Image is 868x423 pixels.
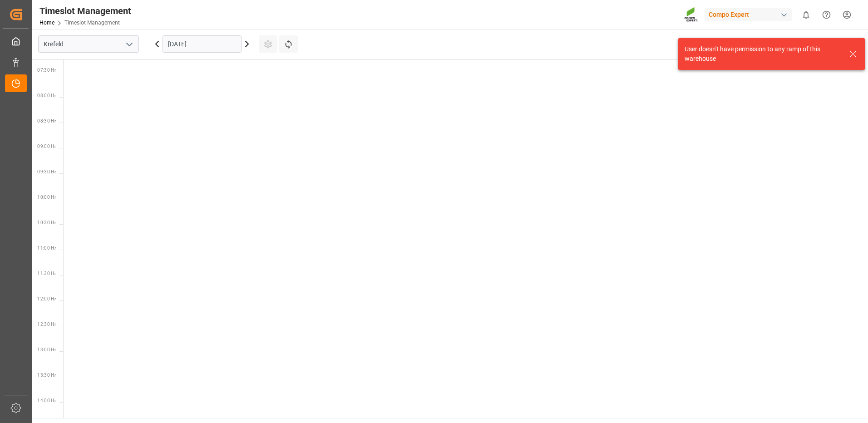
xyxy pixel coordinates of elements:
button: open menu [122,37,136,51]
span: 11:30 Hr [37,271,56,276]
div: User doesn't have permission to any ramp of this warehouse [685,44,841,64]
span: 07:30 Hr [37,68,56,73]
span: 09:30 Hr [37,169,56,174]
span: 10:30 Hr [37,220,56,225]
span: 14:00 Hr [37,398,56,403]
span: 12:00 Hr [37,296,56,301]
span: 13:00 Hr [37,347,56,352]
input: Type to search/select [38,35,139,53]
span: 12:30 Hr [37,322,56,327]
span: 11:00 Hr [37,246,56,251]
div: Timeslot Management [39,4,131,18]
input: DD.MM.YYYY [163,35,242,53]
span: 08:00 Hr [37,93,56,98]
span: 08:30 Hr [37,118,56,123]
span: 09:00 Hr [37,144,56,149]
span: 10:00 Hr [37,195,56,200]
a: Home [39,20,54,26]
span: 13:30 Hr [37,373,56,378]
